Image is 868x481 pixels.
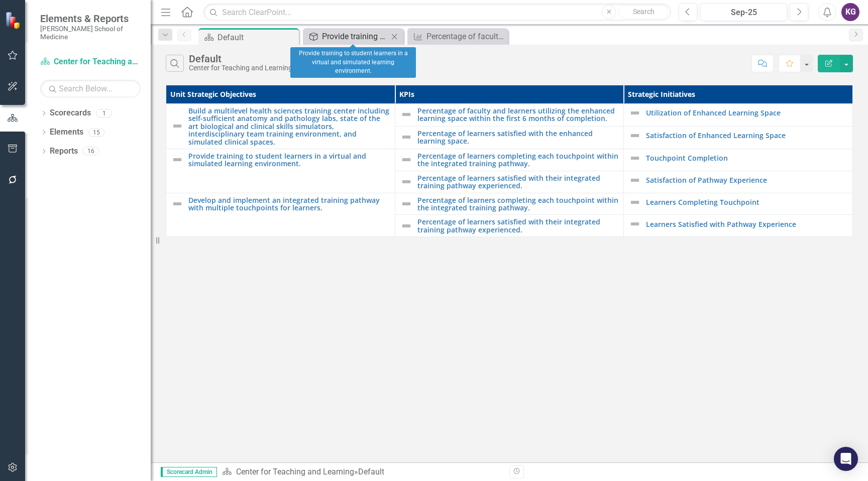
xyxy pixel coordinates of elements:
[400,131,412,143] img: Not Defined
[88,128,104,137] div: 15
[646,154,847,162] a: Touchpoint Completion
[171,120,183,132] img: Not Defined
[166,149,395,193] td: Double-Click to Edit Right Click for Context Menu
[395,193,624,215] td: Double-Click to Edit Right Click for Context Menu
[624,193,853,215] td: Double-Click to Edit Right Click for Context Menu
[5,11,23,29] img: ClearPoint Strategy
[305,30,388,43] a: Provide training to student learners in a virtual and simulated learning environment.
[400,198,412,210] img: Not Defined
[417,152,619,168] a: Percentage of learners completing each touchpoint within the integrated training pathway.
[161,467,217,477] span: Scorecard Admin
[83,147,99,156] div: 16
[50,107,91,119] a: Scorecards
[290,47,416,78] div: Provide training to student learners in a virtual and simulated learning environment.
[624,171,853,193] td: Double-Click to Edit Right Click for Context Menu
[189,64,292,72] div: Center for Teaching and Learning
[400,154,412,166] img: Not Defined
[417,174,619,190] a: Percentage of learners satisfied with their integrated training pathway experienced.
[629,130,641,142] img: Not Defined
[218,31,296,44] div: Default
[50,146,78,157] a: Reports
[188,107,390,146] a: Build a multilevel health sciences training center including self-sufficient anatomy and patholog...
[841,3,859,21] button: KG
[395,126,624,149] td: Double-Click to Edit Right Click for Context Menu
[646,220,847,228] a: Learners Satisfied with Pathway Experience
[188,196,390,212] a: Develop and implement an integrated training pathway with multiple touchpoints for learners.
[400,176,412,188] img: Not Defined
[40,80,141,97] input: Search Below...
[40,13,141,25] span: Elements & Reports
[171,198,183,210] img: Not Defined
[203,4,671,21] input: Search ClearPoint...
[188,152,390,168] a: Provide training to student learners in a virtual and simulated learning environment.
[704,7,784,19] div: Sep-25
[624,126,853,149] td: Double-Click to Edit Right Click for Context Menu
[629,218,641,230] img: Not Defined
[50,127,83,138] a: Elements
[646,176,847,184] a: Satisfaction of Pathway Experience
[629,107,641,119] img: Not Defined
[633,8,655,16] span: Search
[358,467,384,476] div: Default
[834,447,858,471] div: Open Intercom Messenger
[618,5,669,19] button: Search
[624,104,853,127] td: Double-Click to Edit Right Click for Context Menu
[189,53,292,64] div: Default
[236,467,354,476] a: Center for Teaching and Learning
[166,193,395,237] td: Double-Click to Edit Right Click for Context Menu
[629,152,641,164] img: Not Defined
[410,30,505,43] a: Percentage of faculty and learners utilizing the enhanced learning space within the first 6 month...
[222,466,502,478] div: »
[646,198,847,206] a: Learners Completing Touchpoint
[40,25,141,41] small: [PERSON_NAME] School of Medicine
[629,196,641,208] img: Not Defined
[395,149,624,171] td: Double-Click to Edit Right Click for Context Menu
[646,132,847,139] a: Satisfaction of Enhanced Learning Space
[646,109,847,116] a: Utilization of Enhanced Learning Space
[395,104,624,127] td: Double-Click to Edit Right Click for Context Menu
[395,215,624,237] td: Double-Click to Edit Right Click for Context Menu
[96,109,112,117] div: 1
[322,30,388,43] div: Provide training to student learners in a virtual and simulated learning environment.
[629,174,641,186] img: Not Defined
[417,130,619,145] a: Percentage of learners satisfied with the enhanced learning space.
[624,215,853,237] td: Double-Click to Edit Right Click for Context Menu
[400,220,412,232] img: Not Defined
[171,154,183,166] img: Not Defined
[700,3,787,21] button: Sep-25
[417,107,619,123] a: Percentage of faculty and learners utilizing the enhanced learning space within the first 6 month...
[40,56,141,68] a: Center for Teaching and Learning
[417,218,619,233] a: Percentage of learners satisfied with their integrated training pathway experienced.
[624,149,853,171] td: Double-Click to Edit Right Click for Context Menu
[166,104,395,149] td: Double-Click to Edit Right Click for Context Menu
[395,171,624,193] td: Double-Click to Edit Right Click for Context Menu
[417,196,619,212] a: Percentage of learners completing each touchpoint within the integrated training pathway.
[400,108,412,121] img: Not Defined
[426,30,505,43] div: Percentage of faculty and learners utilizing the enhanced learning space within the first 6 month...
